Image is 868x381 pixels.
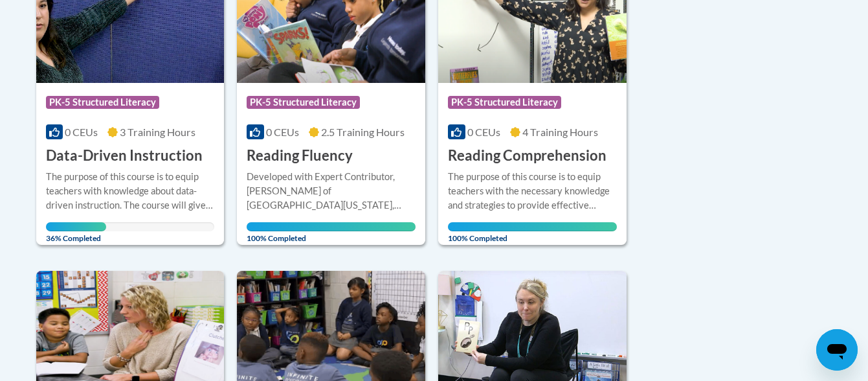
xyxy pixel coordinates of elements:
div: The purpose of this course is to equip teachers with the necessary knowledge and strategies to pr... [448,170,617,213]
span: 100% Completed [247,222,416,243]
div: Your progress [247,222,416,231]
div: Your progress [46,222,107,231]
span: PK-5 Structured Literacy [46,96,159,109]
div: Your progress [448,222,617,231]
h3: Reading Fluency [247,146,353,166]
span: 100% Completed [448,222,617,243]
span: 0 CEUs [65,126,98,138]
div: Developed with Expert Contributor, [PERSON_NAME] of [GEOGRAPHIC_DATA][US_STATE], [GEOGRAPHIC_DATA... [247,170,416,213]
span: 2.5 Training Hours [321,126,405,138]
span: 0 CEUs [266,126,299,138]
span: PK-5 Structured Literacy [247,96,360,109]
h3: Data-Driven Instruction [46,146,203,166]
span: 36% Completed [46,222,107,243]
div: The purpose of this course is to equip teachers with knowledge about data-driven instruction. The... [46,170,215,213]
span: 3 Training Hours [120,126,195,138]
span: 4 Training Hours [522,126,598,138]
iframe: Button to launch messaging window [816,329,858,371]
h3: Reading Comprehension [448,146,606,166]
span: 0 CEUs [467,126,500,138]
span: PK-5 Structured Literacy [448,96,561,109]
